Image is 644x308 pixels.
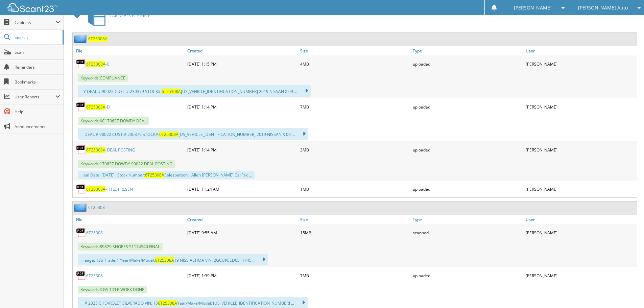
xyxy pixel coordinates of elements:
[15,109,60,115] span: Help
[78,171,255,179] div: ...eal Date: [DATE] _Stock Number: Salesperson: _Allen [PERSON_NAME] CarFax ...
[524,143,637,157] div: [PERSON_NAME]
[15,34,59,40] span: Search
[299,215,411,224] a: Size
[524,182,637,196] div: [PERSON_NAME]
[524,46,637,55] a: User
[86,147,135,153] a: 6T25308A-DEAL POSTING
[159,132,178,137] span: 6T25308A
[86,147,105,153] span: 6 T 2 5 3 0 8 A
[145,172,164,178] span: 6T25308A
[299,143,411,157] div: 3MB
[411,269,524,282] div: uploaded
[15,20,55,25] span: Cabinets
[155,257,174,263] span: 6T25308A
[158,300,177,306] span: 6T25308A
[86,104,110,110] a: 6T25308A-D
[86,273,103,279] a: 6T25308
[299,46,411,55] a: Size
[610,276,644,308] iframe: Chat Widget
[76,59,86,69] img: PDF.png
[78,286,147,293] span: Keywords: D G S T I T L E W O R K D O N E
[299,57,411,71] div: 4MB
[411,182,524,196] div: uploaded
[524,215,637,224] a: User
[15,79,60,85] span: Bookmarks
[524,269,637,282] div: [PERSON_NAME]
[186,46,299,55] a: Created
[84,2,150,29] a: CAR DEALS FT PIERCE
[76,184,86,194] img: PDF.png
[78,128,308,140] div: ... DEAL #:90022 CUST #:230379 STOCK#: [US_VEHICLE_IDENTIFICATION_NUMBER] 2019 NISSAN X 09 ...
[411,215,524,224] a: Type
[186,57,299,71] div: [DATE] 1:15 PM
[524,226,637,239] div: [PERSON_NAME]
[78,160,175,168] span: Keywords: 1 7 0 6 3 7 D O W D Y 9 0 0 2 2 D E A L P O S T I N G
[15,94,55,100] span: User Reports
[186,182,299,196] div: [DATE] 11:24 AM
[186,269,299,282] div: [DATE] 1:39 PM
[411,143,524,157] div: uploaded
[524,57,637,71] div: [PERSON_NAME]
[76,102,86,112] img: PDF.png
[74,203,88,212] img: folder2.png
[73,215,186,224] a: File
[162,89,181,94] span: 6T25308A
[186,143,299,157] div: [DATE] 1:14 PM
[578,6,628,10] span: [PERSON_NAME] Auto
[73,46,186,55] a: File
[78,243,163,251] span: Keywords: 8 9 8 2 9 S H O R E S S 1 1 7 4 5 4 0 F I N A L
[299,182,411,196] div: 1MB
[76,228,86,238] img: PDF.png
[299,100,411,114] div: 7MB
[15,124,60,129] span: Announcements
[86,186,105,192] span: 6 T 2 5 3 0 8 A
[86,61,105,67] span: 6 T 2 5 3 0 8 A
[78,254,268,265] div: ...leage: 136 Tradei# Year/Make/Model: 19 NISS ALTIMA VIN: 2GCUKEED6S11745...
[186,215,299,224] a: Created
[15,49,60,55] span: Scan
[514,6,552,10] span: [PERSON_NAME]
[86,186,135,192] a: 6T25308A-TITLE PRESENT
[7,3,57,12] img: scan123-logo-white.svg
[299,226,411,239] div: 15MB
[524,100,637,114] div: [PERSON_NAME]
[411,226,524,239] div: scanned
[411,100,524,114] div: uploaded
[86,61,110,67] a: 6T25308A-C
[86,104,105,110] span: 6 T 2 5 3 0 8 A
[78,85,311,97] div: ...Y DEAL #:90022 CUST #:230379 STOCK#: [US_VEHICLE_IDENTIFICATION_NUMBER] 2019 NISSAN X 09 ...
[299,269,411,282] div: 7MB
[186,100,299,114] div: [DATE] 1:14 PM
[78,74,128,82] span: Keywords: C O M P L I A N C E
[110,13,150,19] span: C A R D E A L S F T P I E R C E
[88,205,105,210] a: 6T25308
[186,226,299,239] div: [DATE] 9:55 AM
[76,270,86,281] img: PDF.png
[88,36,108,42] span: 6 T 2 5 3 0 8 A
[74,34,88,43] img: folder2.png
[88,36,108,42] a: 6T25308A
[411,57,524,71] div: uploaded
[78,117,149,125] span: Keywords: K C 1 7 0 6 3 7 D O W D Y D E A L
[411,46,524,55] a: Type
[76,145,86,155] img: PDF.png
[86,230,103,236] a: 6T25308
[15,64,60,70] span: Reminders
